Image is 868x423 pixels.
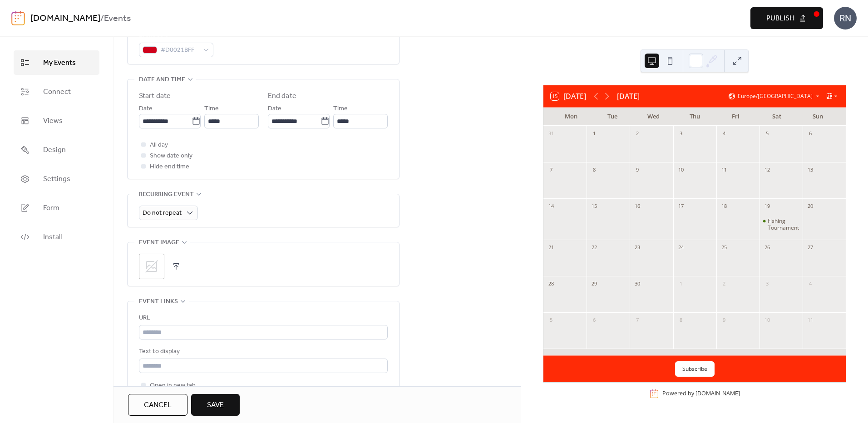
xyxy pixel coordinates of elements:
span: Time [204,103,219,114]
div: 4 [719,129,729,139]
div: Tue [592,108,633,126]
div: 28 [546,279,556,289]
span: Views [43,116,63,127]
span: Form [43,203,59,214]
div: 10 [762,315,772,325]
img: logo [11,11,25,25]
div: 16 [632,202,642,211]
a: Form [14,196,99,220]
div: 2 [719,279,729,289]
button: 15[DATE] [547,90,589,103]
div: 17 [676,202,686,211]
div: 11 [805,315,815,325]
div: 22 [589,243,599,253]
div: 1 [676,279,686,289]
span: Hide end time [150,162,189,172]
div: 10 [676,165,686,175]
div: 5 [546,315,556,325]
span: Design [43,145,66,156]
span: Recurring event [139,189,194,200]
a: My Events [14,50,99,75]
div: 30 [632,279,642,289]
div: 15 [589,202,599,211]
div: 14 [546,202,556,211]
span: Date [139,103,153,114]
div: 5 [762,129,772,139]
div: 20 [805,202,815,211]
div: 31 [546,129,556,139]
div: 7 [632,315,642,325]
div: Event color [139,30,212,41]
div: Wed [633,108,674,126]
div: 24 [676,243,686,253]
div: 25 [719,243,729,253]
div: Thu [674,108,715,126]
a: Install [14,225,99,249]
div: 8 [676,315,686,325]
div: 7 [546,165,556,175]
span: Europe/[GEOGRAPHIC_DATA] [738,93,813,99]
div: Sat [756,108,798,126]
div: Fri [715,108,756,126]
div: 26 [762,243,772,253]
span: Date and time [139,74,185,85]
span: Publish [766,13,794,24]
span: Cancel [144,400,172,411]
a: Views [14,108,99,133]
span: Do not repeat [143,207,182,219]
span: Show date only [150,151,192,162]
span: Settings [43,174,70,185]
div: Powered by [662,390,740,398]
span: All day [150,140,168,151]
div: 6 [805,129,815,139]
div: 8 [589,165,599,175]
div: 21 [546,243,556,253]
div: URL [139,313,386,324]
button: Cancel [128,394,187,416]
div: 3 [762,279,772,289]
div: 3 [676,129,686,139]
a: Settings [14,167,99,191]
span: Event links [139,296,178,307]
span: Connect [43,87,71,98]
span: Open in new tab [150,380,196,391]
div: 29 [589,279,599,289]
span: Save [207,400,224,411]
div: Text to display [139,346,386,357]
button: Save [191,394,240,416]
div: 9 [632,165,642,175]
span: Install [43,232,62,243]
div: 27 [805,243,815,253]
span: Date [268,103,281,114]
div: Fishing Tournament [768,217,799,231]
a: Connect [14,79,99,104]
div: End date [268,91,296,102]
div: Sun [797,108,838,126]
div: 6 [589,315,599,325]
a: [DOMAIN_NAME] [30,10,100,27]
div: Start date [139,91,171,102]
div: 9 [719,315,729,325]
div: Fishing Tournament [759,217,803,231]
div: RN [834,7,857,30]
span: Event image [139,237,179,248]
button: Subscribe [675,361,715,377]
b: Events [104,10,131,27]
div: 18 [719,202,729,211]
b: / [100,10,104,27]
div: 23 [632,243,642,253]
div: 2 [632,129,642,139]
span: #D0021BFF [161,45,199,56]
button: Publish [750,7,823,29]
div: 11 [719,165,729,175]
div: 12 [762,165,772,175]
div: 13 [805,165,815,175]
a: Design [14,138,99,162]
div: [DATE] [617,91,640,102]
a: [DOMAIN_NAME] [695,390,740,398]
div: ; [139,254,164,279]
div: 19 [762,202,772,211]
div: 4 [805,279,815,289]
div: Mon [551,108,592,126]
